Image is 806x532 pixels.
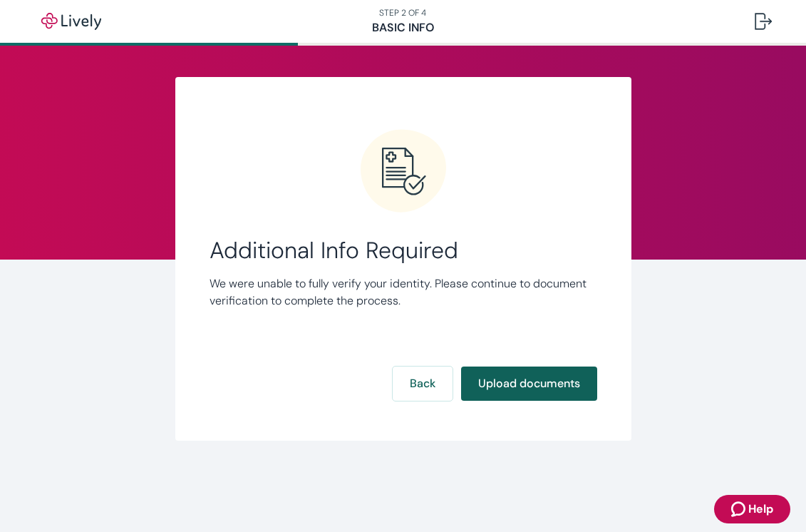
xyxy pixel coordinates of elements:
[731,501,748,518] svg: Zendesk support icon
[743,4,783,39] button: Log out
[210,237,597,264] span: Additional Info Required
[714,495,790,523] button: Zendesk support iconHelp
[748,501,773,518] span: Help
[393,367,453,401] button: Back
[461,367,597,401] button: Upload documents
[210,275,597,310] p: We were unable to fully verify your identity. Please continue to document verification to complet...
[361,128,446,214] svg: Error icon
[31,13,111,30] img: Lively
